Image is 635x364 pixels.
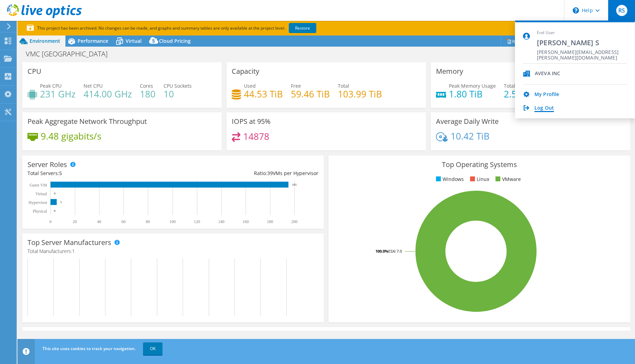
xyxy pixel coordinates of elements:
[78,38,108,44] span: Performance
[35,191,47,196] text: Virtual
[291,90,330,98] h4: 59.46 TiB
[143,342,162,355] a: OK
[27,118,147,125] h3: Peak Aggregate Network Throughput
[140,82,153,89] span: Cores
[30,38,60,44] span: Environment
[27,68,41,75] h3: CPU
[173,169,318,177] div: Ratio: VMs per Hypervisor
[451,132,490,140] h4: 10.42 TiB
[23,50,118,58] h1: VMC [GEOGRAPHIC_DATA]
[49,219,51,224] text: 0
[289,23,316,33] a: Restore
[73,219,77,224] text: 20
[121,219,126,224] text: 60
[72,248,75,254] span: 1
[449,82,496,89] span: Peak Memory Usage
[504,82,536,89] span: Total Memory
[449,90,496,98] h4: 1.80 TiB
[33,209,47,214] text: Physical
[30,183,47,188] text: Guest VM
[244,90,283,98] h4: 44.53 TiB
[501,36,534,47] a: Reports
[169,219,176,224] text: 100
[218,219,224,224] text: 140
[27,239,111,246] h3: Top Server Manufacturers
[573,7,579,14] svg: \n
[60,200,62,204] text: 5
[504,90,538,98] h4: 2.50 TiB
[29,200,47,205] text: Hypervisor
[164,90,192,98] h4: 10
[159,38,191,44] span: Cloud Pricing
[40,90,76,98] h4: 231 GHz
[126,38,142,44] span: Virtual
[436,68,463,75] h3: Memory
[84,82,103,89] span: Net CPU
[164,82,192,89] span: CPU Sockets
[534,92,559,98] a: My Profile
[334,161,625,168] h3: Top Operating Systems
[27,24,368,32] p: This project has been archived. No changes can be made, and graphs and summary tables are only av...
[537,30,627,36] span: End User
[291,82,301,89] span: Free
[232,68,259,75] h3: Capacity
[40,82,62,89] span: Peak CPU
[243,219,249,224] text: 160
[42,346,136,351] span: This site uses cookies to track your navigation.
[338,90,382,98] h4: 103.99 TiB
[292,183,297,187] text: 195
[388,248,402,254] tspan: ESXi 7.0
[243,133,269,140] h4: 14878
[27,169,173,177] div: Total Servers:
[140,90,156,98] h4: 180
[537,49,627,56] span: [PERSON_NAME][EMAIL_ADDRESS][PERSON_NAME][DOMAIN_NAME]
[434,175,464,183] li: Windows
[537,38,627,47] span: [PERSON_NAME] S
[232,118,271,125] h3: IOPS at 95%
[534,105,554,112] a: Log Out
[468,175,489,183] li: Linux
[267,219,273,224] text: 180
[436,118,499,125] h3: Average Daily Write
[27,247,318,255] h4: Total Manufacturers:
[267,170,273,176] span: 39
[338,82,349,89] span: Total
[494,175,521,183] li: VMware
[244,82,256,89] span: Used
[27,161,67,168] h3: Server Roles
[616,5,627,16] span: RS
[146,219,150,224] text: 80
[54,209,56,213] text: 0
[41,132,101,140] h4: 9.48 gigabits/s
[291,219,297,224] text: 200
[375,248,388,254] tspan: 100.0%
[54,192,56,195] text: 0
[59,170,62,176] span: 5
[535,71,560,77] div: AVEVA INC
[194,219,200,224] text: 120
[97,219,101,224] text: 40
[84,90,132,98] h4: 414.00 GHz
